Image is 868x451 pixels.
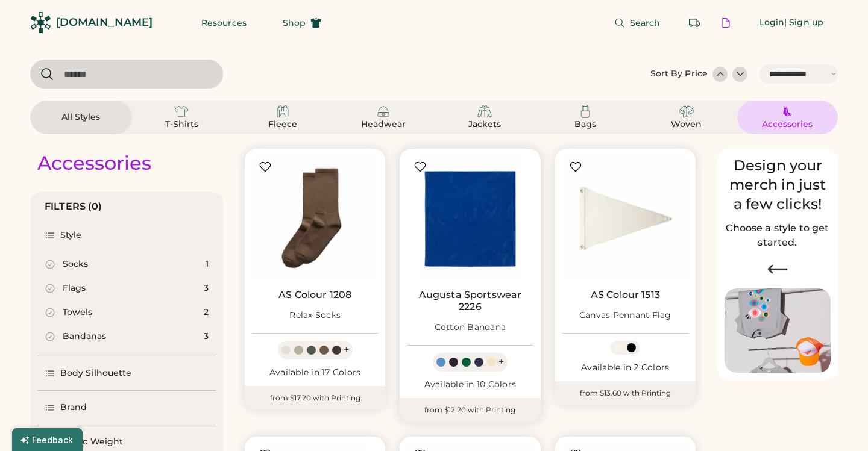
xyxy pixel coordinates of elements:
[400,398,540,422] div: from $12.20 with Printing
[37,151,151,175] div: Accessories
[558,119,612,131] div: Bags
[63,331,106,343] div: Bandanas
[811,397,863,449] iframe: Front Chat
[578,104,593,119] img: Bags Icon
[206,258,209,270] div: 1
[759,17,785,29] div: Login
[45,199,102,214] div: FILTERS (0)
[204,282,209,294] div: 3
[579,309,671,322] div: Canvas Pennant Flag
[63,306,92,319] div: Towels
[187,11,261,35] button: Resources
[407,289,533,313] a: Augusta Sportswear 2226
[245,386,385,410] div: from $17.20 with Printing
[407,156,533,282] img: Augusta Sportswear 2226 Cotton Bandana
[725,221,831,250] h2: Choose a style to get started.
[30,12,51,33] img: Rendered Logo - Screens
[60,436,123,448] div: Fabric Weight
[268,11,336,35] button: Shop
[725,288,831,373] img: Image of Lisa Congdon Eye Print on T-Shirt and Hat
[600,11,675,35] button: Search
[54,111,108,123] div: All Styles
[458,119,512,131] div: Jackets
[679,104,694,119] img: Woven Icon
[63,258,88,270] div: Socks
[376,104,391,119] img: Headwear Icon
[498,355,504,369] div: +
[356,119,410,131] div: Headwear
[659,119,714,131] div: Woven
[435,322,506,334] div: Cotton Bandana
[256,119,310,131] div: Fleece
[780,104,794,119] img: Accessories Icon
[56,15,153,30] div: [DOMAIN_NAME]
[204,306,209,319] div: 2
[477,104,492,119] img: Jackets Icon
[204,331,209,343] div: 3
[591,289,660,301] a: AS Colour 1513
[60,402,87,414] div: Brand
[252,156,378,282] img: AS Colour 1208 Relax Socks
[252,367,378,379] div: Available in 17 Colors
[630,19,661,27] span: Search
[174,104,189,119] img: T-Shirts Icon
[725,156,831,214] div: Design your merch in just a few clicks!
[650,68,708,80] div: Sort By Price
[60,367,132,379] div: Body Silhouette
[154,119,209,131] div: T-Shirts
[60,229,82,241] div: Style
[682,11,706,35] button: Retrieve an order
[63,282,86,294] div: Flags
[278,289,351,301] a: AS Colour 1208
[344,343,349,356] div: +
[555,381,696,405] div: from $13.60 with Printing
[760,119,814,131] div: Accessories
[562,362,688,374] div: Available in 2 Colors
[407,379,533,391] div: Available in 10 Colors
[289,309,341,322] div: Relax Socks
[275,104,290,119] img: Fleece Icon
[283,19,306,27] span: Shop
[562,156,688,282] img: AS Colour 1513 Canvas Pennant Flag
[784,17,823,29] div: | Sign up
